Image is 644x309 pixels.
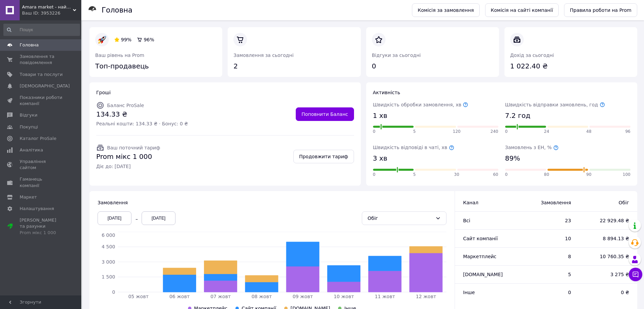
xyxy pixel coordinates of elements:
span: Amara market - найкращі товари з Європи за доступними цінами [22,4,73,10]
tspan: 11 жовт [375,294,395,299]
tspan: 08 жовт [251,294,272,299]
span: 0 [505,172,508,178]
span: 3 275 ₴ [585,271,629,278]
span: Налаштування [20,206,54,212]
span: [PERSON_NAME] та рахунки [20,217,63,236]
div: [DATE] [142,211,175,225]
span: Всi [463,218,470,223]
span: 120 [453,129,461,135]
span: Управління сайтом [20,159,63,171]
span: [DOMAIN_NAME] [463,272,503,277]
span: Замовлення та повідомлення [20,54,63,66]
a: Поповнити Баланс [296,107,354,121]
span: Аналітика [20,147,43,153]
span: Каталог ProSale [20,136,56,142]
span: Швидкість відповіді в чаті, хв [373,145,454,150]
span: 24 [544,129,549,135]
span: 23 [524,217,571,224]
span: Prom мікс 1 000 [96,152,160,162]
span: 5 [413,172,416,178]
div: [DATE] [98,211,131,225]
span: Реальні кошти: 134.33 ₴ · Бонус: 0 ₴ [96,120,188,127]
span: Діє до: [DATE] [96,163,160,170]
a: Комісія за замовлення [412,3,480,17]
span: Обіг [585,199,629,206]
span: Інше [463,290,475,295]
span: 1 хв [373,111,388,121]
span: 100 [623,172,630,178]
span: Гаманець компанії [20,176,63,188]
tspan: 10 жовт [334,294,354,299]
span: Замовлення [98,200,128,205]
span: Замовлень з ЕН, % [505,145,559,150]
span: 80 [544,172,549,178]
span: 0 [505,129,508,135]
span: 240 [491,129,498,135]
span: 96% [144,37,154,42]
span: 0 [373,129,376,135]
tspan: 4 500 [102,244,115,249]
span: 8 894.13 ₴ [585,235,629,242]
span: [DEMOGRAPHIC_DATA] [20,83,70,89]
span: 60 [493,172,498,178]
tspan: 6 000 [102,232,115,238]
span: Покупці [20,124,38,130]
tspan: 3 000 [102,259,115,265]
tspan: 09 жовт [293,294,313,299]
span: Замовлення [524,199,571,206]
span: 99% [121,37,131,42]
span: 96 [625,129,630,135]
span: 8 [524,253,571,260]
span: 134.33 ₴ [96,109,188,119]
a: Продовжити тариф [293,150,354,163]
span: 0 [373,172,376,178]
span: Баланс ProSale [107,103,144,108]
div: Ваш ID: 3953226 [22,10,81,16]
span: 22 929.48 ₴ [585,217,629,224]
span: Відгуки [20,112,37,118]
span: 0 ₴ [585,289,629,296]
span: Показники роботи компанії [20,95,63,107]
span: 30 [454,172,459,178]
span: 90 [586,172,591,178]
span: 89% [505,153,520,163]
tspan: 12 жовт [416,294,436,299]
span: 5 [413,129,416,135]
span: Сайт компанії [463,236,498,241]
span: Швидкість обробки замовлення, хв [373,102,469,107]
tspan: 0 [112,289,115,295]
a: Правила роботи на Prom [564,3,637,17]
a: Комісія на сайті компанії [485,3,559,17]
span: Маркетплейс [463,254,496,259]
span: Швидкість відправки замовлень, год [505,102,605,107]
span: 7.2 год [505,111,531,121]
span: 5 [524,271,571,278]
span: Товари та послуги [20,71,63,78]
span: 3 хв [373,153,388,163]
tspan: 1 500 [102,274,115,280]
span: Гроші [96,90,111,95]
button: Чат з покупцем [629,268,642,281]
h1: Головна [102,6,132,14]
span: 10 760.35 ₴ [585,253,629,260]
input: Пошук [3,24,80,36]
span: Ваш поточний тариф [107,145,160,150]
span: Канал [463,200,478,205]
span: Активність [373,90,400,95]
span: 0 [524,289,571,296]
span: 48 [586,129,591,135]
tspan: 05 жовт [128,294,149,299]
span: 10 [524,235,571,242]
tspan: 06 жовт [169,294,190,299]
span: Головна [20,42,39,48]
div: Prom мікс 1 000 [20,230,63,236]
div: Обіг [368,214,433,222]
tspan: 07 жовт [210,294,231,299]
span: Маркет [20,194,37,200]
